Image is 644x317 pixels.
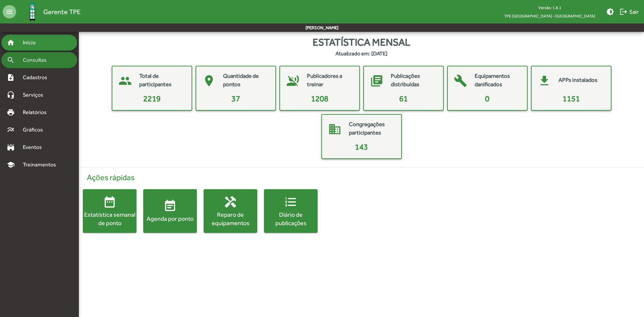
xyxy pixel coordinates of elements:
mat-icon: place [199,71,219,91]
div: Reparo de equipamentos [204,210,257,227]
span: Cadastros [19,73,56,82]
mat-icon: get_app [534,71,554,91]
mat-icon: format_list_numbered [284,195,298,208]
span: 61 [399,94,408,103]
div: Estatística semanal de ponto [83,210,137,227]
mat-icon: school [7,161,15,169]
mat-icon: voice_over_off [283,71,303,91]
mat-card-title: Quantidade de pontos [223,72,269,89]
button: Agenda por ponto [143,189,197,233]
mat-icon: stadium [7,143,15,151]
mat-card-title: APPs instalados [558,76,597,85]
mat-icon: build [450,71,471,91]
button: Estatística semanal de ponto [83,189,137,233]
span: 37 [231,94,240,103]
mat-icon: note_add [7,73,15,82]
span: Eventos [19,143,51,151]
div: Diário de publicações [264,210,318,227]
mat-icon: logout [620,8,628,16]
mat-icon: menu [3,5,16,18]
span: 2219 [143,94,161,103]
mat-icon: library_books [367,71,387,91]
mat-icon: event_note [163,199,177,213]
h4: Ações rápidas [83,173,640,182]
span: Relatórios [19,108,55,116]
div: Versão: 1.8.1 [499,3,601,12]
mat-card-title: Publicadores a treinar [307,72,353,89]
div: Agenda por ponto [143,214,197,223]
mat-icon: print [7,108,15,116]
span: Consultas [19,56,55,64]
strong: Atualizado em: [DATE] [335,50,387,58]
a: Gerente TPE [16,1,80,23]
mat-icon: people [115,71,135,91]
mat-card-title: Publicações distribuídas [391,72,436,89]
span: Estatística mensal [313,35,410,50]
span: Sair [620,6,639,18]
span: 0 [485,94,489,103]
span: Gerente TPE [43,6,80,17]
span: 1151 [562,94,580,103]
mat-icon: search [7,56,15,64]
button: Reparo de equipamentos [204,189,257,233]
span: 1208 [311,94,328,103]
mat-icon: handyman [224,195,237,208]
img: Logo [21,1,43,23]
mat-card-title: Total de participantes [139,72,185,89]
span: 143 [355,142,368,151]
mat-icon: brightness_medium [606,8,614,16]
span: Início [19,39,45,47]
mat-icon: home [7,39,15,47]
mat-icon: date_range [103,195,116,208]
button: Diário de publicações [264,189,318,233]
mat-card-title: Congregações participantes [349,120,394,137]
span: Gráficos [19,126,52,134]
span: TPE [GEOGRAPHIC_DATA] - [GEOGRAPHIC_DATA] [499,12,601,20]
span: Serviços [19,91,52,99]
button: Sair [617,6,641,18]
mat-icon: headset_mic [7,91,15,99]
mat-icon: multiline_chart [7,126,15,134]
mat-card-title: Equipamentos danificados [475,72,520,89]
mat-icon: domain [325,119,345,139]
span: Treinamentos [19,161,64,169]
